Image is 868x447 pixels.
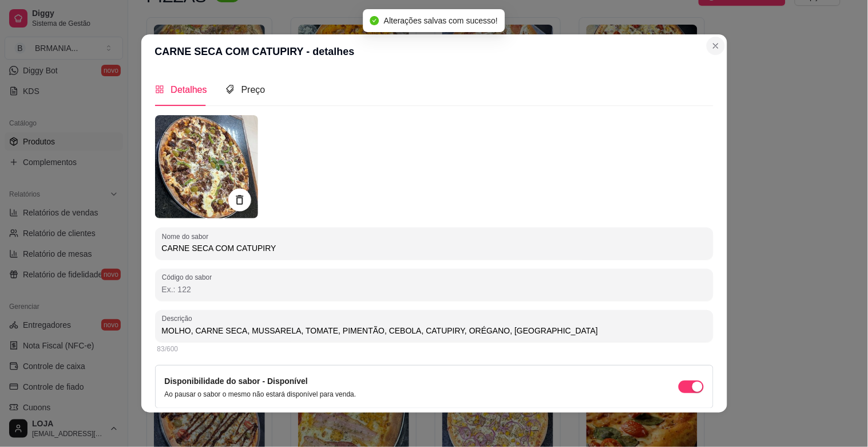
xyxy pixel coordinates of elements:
label: Nome do sabor [162,232,212,241]
input: Descrição [162,325,707,336]
input: Nome do sabor [162,242,707,254]
input: Código do sabor [162,284,707,295]
span: Alterações salvas com sucesso! [384,16,498,25]
header: CARNE SECA COM CATUPIRY - detalhes [141,34,727,69]
span: tags [225,85,235,94]
button: Close [707,37,725,55]
img: CARNE SECA COM CATUPIRY [155,115,258,218]
span: appstore [155,85,164,94]
label: Disponibilidade do sabor - Disponível [165,377,308,386]
span: Preço [241,85,265,95]
label: Código do sabor [162,273,216,283]
div: 83/600 [157,344,711,354]
p: Ao pausar o sabor o mesmo não estará disponível para venda. [165,390,356,399]
label: Descrição [162,314,196,324]
span: Detalhes [171,85,207,95]
span: check-circle [370,16,379,25]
